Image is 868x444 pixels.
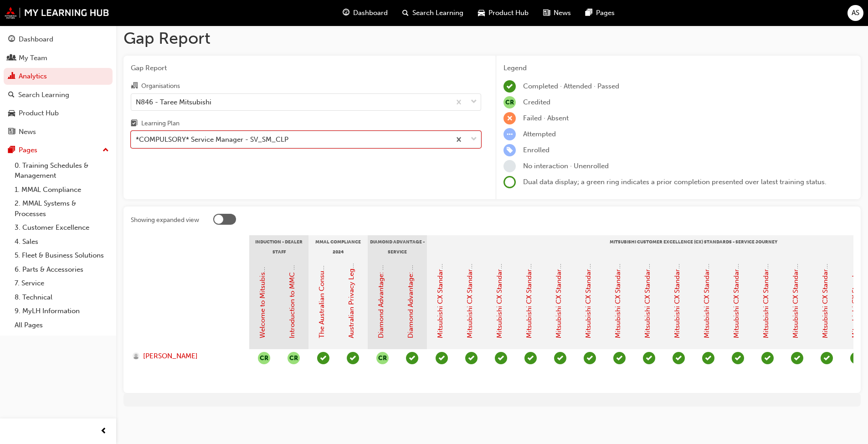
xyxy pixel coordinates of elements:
[4,68,113,85] a: Analytics
[791,352,803,364] span: learningRecordVerb_PASS-icon
[131,63,481,73] span: Gap Report
[523,178,827,186] span: Dual data display; a green ring indicates a prior completion presented over latest training status.
[523,162,609,170] span: No interaction · Unenrolled
[543,7,550,19] span: news-icon
[335,4,395,22] a: guage-iconDashboard
[136,134,288,145] div: *COMPULSORY* Service Manager - SV_SM_CLP
[19,108,59,119] div: Product Hub
[523,114,569,122] span: Failed · Absent
[503,160,516,172] span: learningRecordVerb_NONE-icon
[4,124,113,140] a: News
[406,352,418,364] span: learningRecordVerb_PASS-icon
[852,8,859,18] span: AS
[8,72,15,81] span: chart-icon
[586,7,592,19] span: pages-icon
[471,96,477,108] span: down-icon
[19,34,53,45] div: Dashboard
[11,235,113,249] a: 4. Sales
[8,109,15,118] span: car-icon
[702,352,714,364] span: learningRecordVerb_PASS-icon
[11,290,113,305] a: 8. Technical
[761,352,774,364] span: learningRecordVerb_PASS-icon
[18,90,69,100] div: Search Learning
[258,352,270,364] span: null-icon
[4,29,113,142] button: DashboardMy TeamAnalyticsSearch LearningProduct HubNews
[11,248,113,263] a: 5. Fleet & Business Solutions
[436,216,444,338] a: Mitsubishi CX Standards - Introduction
[536,4,578,22] a: news-iconNews
[11,183,113,197] a: 1. MMAL Compliance
[131,82,138,90] span: organisation-icon
[11,304,113,318] a: 9. MyLH Information
[353,8,388,18] span: Dashboard
[131,120,138,128] span: learningplan-icon
[402,7,409,19] span: search-icon
[523,98,550,106] span: Credited
[249,235,308,258] div: Induction - Dealer Staff
[11,196,113,221] a: 2. MMAL Systems & Processes
[503,112,516,124] span: learningRecordVerb_FAIL-icon
[8,36,15,44] span: guage-icon
[436,352,448,364] span: learningRecordVerb_PASS-icon
[578,4,622,22] a: pages-iconPages
[141,82,180,91] div: Organisations
[613,352,626,364] span: learningRecordVerb_PASS-icon
[503,63,853,73] div: Legend
[4,142,113,159] button: Pages
[4,50,113,67] a: My Team
[376,352,389,364] button: null-icon
[123,28,861,48] h1: Gap Report
[465,352,478,364] span: learningRecordVerb_PASS-icon
[143,351,198,361] span: [PERSON_NAME]
[377,226,385,338] a: Diamond Advantage: Fundamentals
[847,5,863,21] button: AS
[11,276,113,290] a: 7. Service
[821,352,833,364] span: learningRecordVerb_PASS-icon
[141,119,180,128] div: Learning Plan
[347,352,359,364] span: learningRecordVerb_PASS-icon
[643,352,655,364] span: learningRecordVerb_PASS-icon
[478,7,485,19] span: car-icon
[11,159,113,183] a: 0. Training Schedules & Management
[136,97,211,107] div: N846 - Taree Mitsubishi
[850,352,863,364] span: learningRecordVerb_PASS-icon
[11,318,113,332] a: All Pages
[8,54,15,62] span: people-icon
[406,220,415,338] a: Diamond Advantage: Service Training
[19,145,37,155] div: Pages
[596,8,615,18] span: Pages
[732,352,744,364] span: learningRecordVerb_PASS-icon
[19,127,36,137] div: News
[11,221,113,235] a: 3. Customer Excellence
[4,105,113,122] a: Product Hub
[368,235,427,258] div: Diamond Advantage - Service
[554,8,571,18] span: News
[5,7,109,19] img: mmal
[8,91,15,99] span: search-icon
[308,235,368,258] div: MMAL Compliance 2024
[584,352,596,364] span: learningRecordVerb_PASS-icon
[523,130,556,138] span: Attempted
[503,96,516,108] span: null-icon
[503,80,516,93] span: learningRecordVerb_COMPLETE-icon
[317,352,329,364] span: learningRecordVerb_PASS-icon
[471,4,536,22] a: car-iconProduct Hub
[495,352,507,364] span: learningRecordVerb_PASS-icon
[4,31,113,48] a: Dashboard
[554,352,566,364] span: learningRecordVerb_PASS-icon
[131,216,199,225] div: Showing expanded view
[4,87,113,103] a: Search Learning
[133,351,241,361] a: [PERSON_NAME]
[100,426,107,437] span: prev-icon
[524,352,537,364] span: learningRecordVerb_PASS-icon
[343,7,349,19] span: guage-icon
[523,82,619,90] span: Completed · Attended · Passed
[19,53,47,63] div: My Team
[395,4,471,22] a: search-iconSearch Learning
[488,8,529,18] span: Product Hub
[288,352,300,364] button: null-icon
